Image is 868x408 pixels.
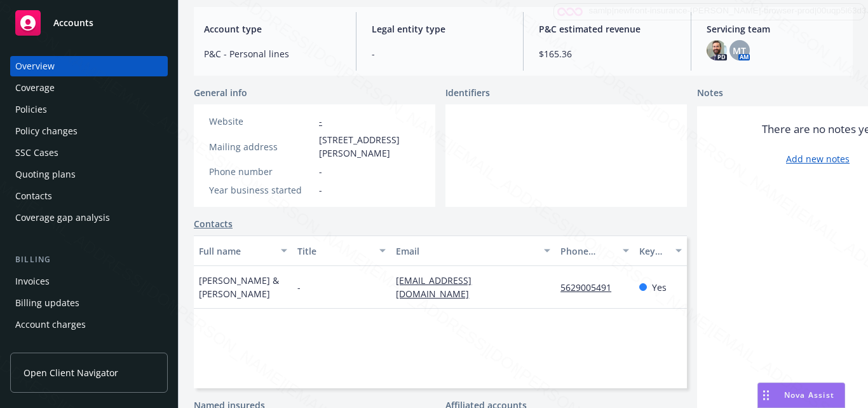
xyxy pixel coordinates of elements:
[15,121,78,141] div: Policy changes
[319,115,322,127] a: -
[10,271,168,292] a: Invoices
[53,18,93,28] span: Accounts
[209,115,314,128] div: Website
[15,164,76,185] div: Quoting plans
[15,99,47,120] div: Policies
[372,47,508,60] span: -
[634,236,687,266] button: Key contact
[15,143,58,163] div: SSC Cases
[639,244,668,258] div: Key contact
[297,244,372,258] div: Title
[707,40,727,60] img: photo
[707,22,843,36] span: Servicing team
[391,236,555,266] button: Email
[10,336,168,356] a: Installment plans
[24,366,118,379] span: Open Client Navigator
[786,152,850,165] a: Add new notes
[204,47,341,60] span: P&C - Personal lines
[15,186,52,206] div: Contacts
[15,314,86,335] div: Account charges
[757,383,845,408] button: Nova Assist
[292,236,391,266] button: Title
[209,140,314,153] div: Mailing address
[396,274,479,300] a: [EMAIL_ADDRESS][DOMAIN_NAME]
[209,165,314,178] div: Phone number
[697,86,723,101] span: Notes
[555,236,634,266] button: Phone number
[199,274,287,300] span: [PERSON_NAME] & [PERSON_NAME]
[194,236,292,266] button: Full name
[297,281,301,294] span: -
[194,86,247,99] span: General info
[194,217,233,230] a: Contacts
[10,293,168,313] a: Billing updates
[15,271,50,292] div: Invoices
[10,78,168,98] a: Coverage
[10,56,168,76] a: Overview
[10,121,168,141] a: Policy changes
[10,208,168,228] a: Coverage gap analysis
[10,186,168,206] a: Contacts
[209,183,314,197] div: Year business started
[319,183,322,197] span: -
[10,253,168,266] div: Billing
[10,99,168,120] a: Policies
[758,383,774,407] div: Drag to move
[539,22,675,36] span: P&C estimated revenue
[372,22,508,36] span: Legal entity type
[15,293,79,313] div: Billing updates
[199,244,273,258] div: Full name
[319,133,420,160] span: [STREET_ADDRESS][PERSON_NAME]
[560,281,621,293] a: 5629005491
[15,336,90,356] div: Installment plans
[15,56,55,76] div: Overview
[10,314,168,335] a: Account charges
[652,281,667,294] span: Yes
[204,22,341,36] span: Account type
[733,44,746,57] span: MT
[10,5,168,41] a: Accounts
[784,390,834,400] span: Nova Assist
[396,244,536,258] div: Email
[15,208,110,228] div: Coverage gap analysis
[15,78,55,98] div: Coverage
[319,165,322,178] span: -
[445,86,490,99] span: Identifiers
[560,244,615,258] div: Phone number
[10,143,168,163] a: SSC Cases
[10,164,168,185] a: Quoting plans
[539,47,675,60] span: $165.36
